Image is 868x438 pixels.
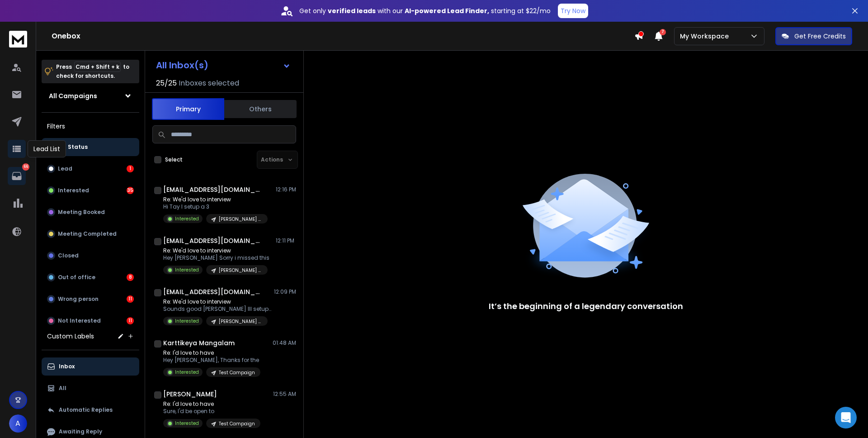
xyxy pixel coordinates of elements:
[9,414,27,433] button: A
[42,247,139,265] button: Closed
[42,357,139,376] button: Inbox
[42,87,139,105] button: All Campaigns
[660,29,666,35] span: 7
[163,349,260,357] p: Re: I'd love to have
[42,268,139,286] button: Out of office8
[405,6,489,15] strong: AI-powered Lead Finder,
[175,267,199,273] p: Interested
[59,428,102,435] p: Awaiting Reply
[42,225,139,243] button: Meeting Completed
[489,300,683,313] p: It’s the beginning of a legendary conversation
[163,247,269,254] p: Re: We'd love to interview
[163,254,269,262] p: Hey [PERSON_NAME] Sorry i missed this
[219,420,255,427] p: Test Campaign
[680,32,732,41] p: My Workspace
[58,274,95,281] p: Out of office
[59,363,75,370] p: Inbox
[165,156,183,163] label: Select
[835,407,857,428] div: Open Intercom Messenger
[42,203,139,221] button: Meeting Booked
[163,400,260,408] p: Re: I'd love to have
[58,165,72,172] p: Lead
[219,267,262,274] p: [PERSON_NAME] Podcast
[49,91,97,100] h1: All Campaigns
[127,165,134,172] div: 1
[163,185,263,194] h1: [EMAIL_ADDRESS][DOMAIN_NAME]
[219,216,262,223] p: [PERSON_NAME] Podcast
[558,4,588,18] button: Try Now
[163,390,217,399] h1: [PERSON_NAME]
[9,31,27,48] img: logo
[59,143,88,151] p: All Status
[175,215,199,222] p: Interested
[127,295,134,303] div: 11
[8,167,26,185] a: 66
[42,138,139,156] button: All Status
[163,357,260,364] p: Hey [PERSON_NAME], Thanks for the
[59,385,66,392] p: All
[273,339,296,347] p: 01:48 AM
[179,78,239,89] h3: Inboxes selected
[56,62,129,81] p: Press to check for shortcuts.
[58,317,101,324] p: Not Interested
[127,187,134,194] div: 35
[22,163,29,171] p: 66
[42,181,139,200] button: Interested35
[175,318,199,324] p: Interested
[42,160,139,178] button: Lead1
[219,318,262,325] p: [PERSON_NAME] Podcast
[561,6,585,15] p: Try Now
[59,406,113,414] p: Automatic Replies
[42,379,139,397] button: All
[127,274,134,281] div: 8
[74,62,121,72] span: Cmd + Shift + k
[42,312,139,330] button: Not Interested11
[42,401,139,419] button: Automatic Replies
[163,298,272,305] p: Re: We'd love to interview
[163,287,263,296] h1: [EMAIL_ADDRESS][DOMAIN_NAME]
[163,196,268,203] p: Re: We'd love to interview
[58,230,117,238] p: Meeting Completed
[163,408,260,415] p: Sure, I'd be open to
[328,6,376,15] strong: verified leads
[163,305,272,313] p: Sounds good [PERSON_NAME] Ill setup a
[276,237,296,244] p: 12:11 PM
[175,420,199,427] p: Interested
[149,56,298,74] button: All Inbox(s)
[163,236,263,245] h1: [EMAIL_ADDRESS][DOMAIN_NAME]
[175,369,199,376] p: Interested
[47,332,94,341] h3: Custom Labels
[58,295,99,303] p: Wrong person
[299,6,551,15] p: Get only with our starting at $22/mo
[276,186,296,193] p: 12:16 PM
[52,31,634,42] h1: Onebox
[58,187,89,194] p: Interested
[28,140,66,157] div: Lead List
[163,338,235,348] h1: Karttikeya Mangalam
[224,99,297,119] button: Others
[775,27,852,45] button: Get Free Credits
[163,203,268,210] p: Hi Tay I setup a 3
[127,317,134,324] div: 11
[156,61,208,70] h1: All Inbox(s)
[274,288,296,295] p: 12:09 PM
[156,78,177,89] span: 25 / 25
[42,120,139,133] h3: Filters
[58,252,79,259] p: Closed
[152,98,224,120] button: Primary
[219,369,255,376] p: Test Campaign
[273,390,296,398] p: 12:55 AM
[794,32,846,41] p: Get Free Credits
[42,290,139,308] button: Wrong person11
[58,209,105,216] p: Meeting Booked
